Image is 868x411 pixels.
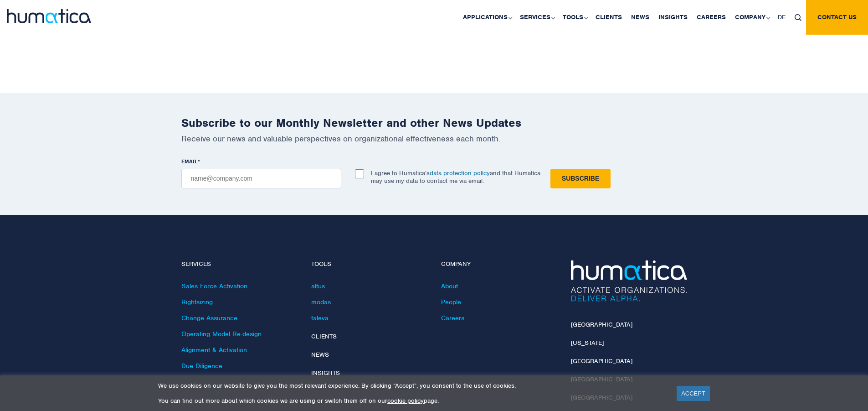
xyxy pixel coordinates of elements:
a: modas [311,298,331,306]
span: DE [778,13,786,21]
img: Humatica [571,260,687,302]
a: Due Diligence [181,362,222,370]
a: Operating Model Re-design [181,330,262,338]
a: People [441,298,461,306]
a: Careers [441,314,464,322]
a: Insights [311,369,340,377]
input: name@company.com [181,169,341,188]
a: taleva [311,314,329,322]
p: Receive our news and valuable perspectives on organizational effectiveness each month. [181,134,687,144]
a: data protection policy [430,169,490,177]
img: search_icon [795,14,801,21]
p: I agree to Humatica’s and that Humatica may use my data to contact me via email. [371,169,540,185]
h4: Company [441,260,557,268]
input: I agree to Humatica’sdata protection policyand that Humatica may use my data to contact me via em... [355,169,364,178]
span: EMAIL [181,158,198,165]
p: We use cookies on our website to give you the most relevant experience. By clicking “Accept”, you... [158,382,665,390]
img: logo [7,9,91,23]
a: [GEOGRAPHIC_DATA] [571,321,632,328]
a: News [311,351,329,359]
p: You can find out more about which cookies we are using or switch them off on our page. [158,397,665,405]
a: cookie policy [387,397,424,405]
a: [GEOGRAPHIC_DATA] [571,357,632,365]
a: Rightsizing [181,298,213,306]
a: About [441,282,458,290]
a: altus [311,282,325,290]
a: ACCEPT [677,386,710,401]
a: Sales Force Activation [181,282,247,290]
h4: Services [181,260,298,268]
a: [US_STATE] [571,339,604,347]
a: Alignment & Activation [181,346,247,354]
a: Clients [311,333,337,340]
h4: Tools [311,260,427,268]
a: Change Assurance [181,314,237,322]
h2: Subscribe to our Monthly Newsletter and other News Updates [181,116,687,130]
input: Subscribe [550,169,611,188]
